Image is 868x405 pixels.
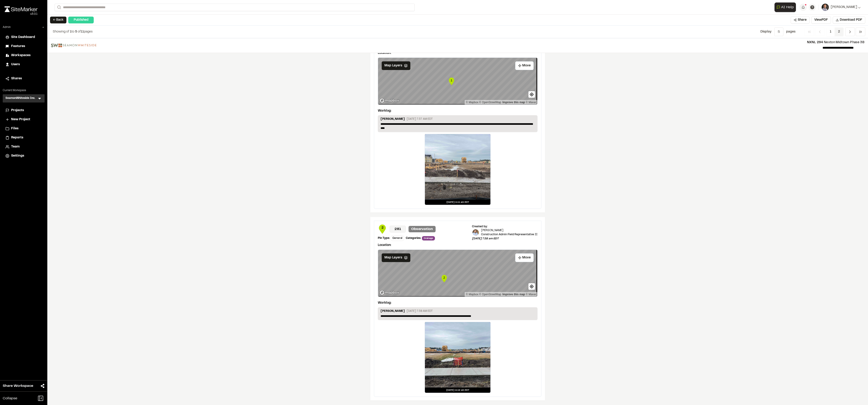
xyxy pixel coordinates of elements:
p: page s [786,29,795,34]
p: [DATE] 7:38 am EDT [472,237,537,241]
span: Workspaces [11,53,30,58]
p: Location: [378,243,537,248]
div: General [391,235,404,241]
a: Workspaces [5,53,42,58]
div: [DATE] 11:11 am EDT [425,200,490,205]
button: Find my location [528,283,535,290]
span: Settings [11,153,24,158]
a: Reports [5,135,42,140]
p: Observation [409,226,436,232]
button: Open AI Assistant [775,2,796,12]
a: Users [5,62,42,67]
a: Files [5,126,42,131]
button: Move [515,61,534,70]
p: Admin [3,25,11,29]
p: Construction Admin Field Representative II [481,232,537,237]
span: New Project [11,117,30,122]
span: Shares [11,76,22,81]
p: Current Workspace [3,88,45,92]
span: Share Workspace [3,383,33,389]
span: Users [11,62,20,67]
span: 5 [75,30,77,33]
button: Move [515,253,534,262]
text: 2 [443,276,445,279]
a: Settings [5,153,42,158]
span: Showing of [53,30,70,33]
span: [PERSON_NAME] [831,5,857,10]
img: rebrand.png [5,6,38,12]
a: Maxar [526,293,536,296]
h3: SeamonWhiteside Inc. [5,96,35,101]
button: Search [55,4,63,11]
span: Site Dashboard [11,35,35,40]
a: Site Dashboard [5,35,42,40]
button: Share [791,16,810,24]
div: Map marker [448,77,455,86]
button: Find my location [528,91,535,98]
a: Shares [5,76,42,81]
img: User [822,4,829,11]
div: Categories: [406,236,421,240]
span: Team [11,144,20,149]
span: Drainage [422,236,435,240]
button: 5 [774,27,783,36]
button: Download PDF [833,16,865,24]
div: [DATE] 11:12 am EDT [425,387,490,393]
p: [PERSON_NAME] [481,229,537,232]
span: 2 [835,27,843,36]
p: Location: [378,51,537,56]
span: Download PDF [840,17,862,22]
a: [DATE] 11:12 am EDT [425,322,491,393]
p: Worklog: [378,108,391,113]
div: Pin Type: [378,236,390,240]
p: [DATE] 7:37 AM EDT [407,117,433,121]
button: ← Back [50,17,66,23]
div: Created by: [472,225,537,229]
span: 2 [378,225,387,230]
a: OpenStreetMap [479,101,501,104]
p: 281 [390,226,406,232]
p: to of pages [53,29,93,34]
canvas: Map [378,58,536,104]
a: Map feedback [502,293,525,296]
a: Mapbox [466,293,478,296]
text: 1 [451,79,452,82]
p: Display [760,29,772,34]
a: OpenStreetMap [479,293,501,296]
span: Files [11,126,18,131]
span: 1 [70,30,71,33]
button: ViewPDF [811,16,831,24]
span: 11 [81,30,84,33]
a: Projects [5,108,42,113]
div: Map marker [441,274,448,283]
a: Mapbox [466,101,478,104]
p: [PERSON_NAME] [381,117,405,122]
p: Worklog: [378,300,391,305]
span: Projects [11,108,24,113]
p: Nexton Midtown Phase 3B [100,40,864,45]
img: file [51,44,96,47]
a: Mapbox logo [379,98,399,103]
span: Features [11,44,25,49]
a: Mapbox logo [379,290,399,295]
span: AI Help [781,5,794,10]
a: Features [5,44,42,49]
p: [PERSON_NAME] [381,309,405,314]
a: [DATE] 11:11 am EDT [425,134,491,205]
nav: Navigation [805,27,865,36]
a: Team [5,144,42,149]
a: Map feedback [502,101,525,104]
span: NXNL 294 [807,41,823,44]
span: 1 [826,27,835,36]
div: Oh geez...please don't... [5,12,38,16]
span: Reports [11,135,23,140]
div: Open AI Assistant [775,2,798,12]
p: [DATE] 7:38 AM EDT [407,309,433,313]
canvas: Map [378,250,536,296]
span: Collapse [3,396,17,401]
button: [PERSON_NAME] [822,4,861,11]
a: New Project [5,117,42,122]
